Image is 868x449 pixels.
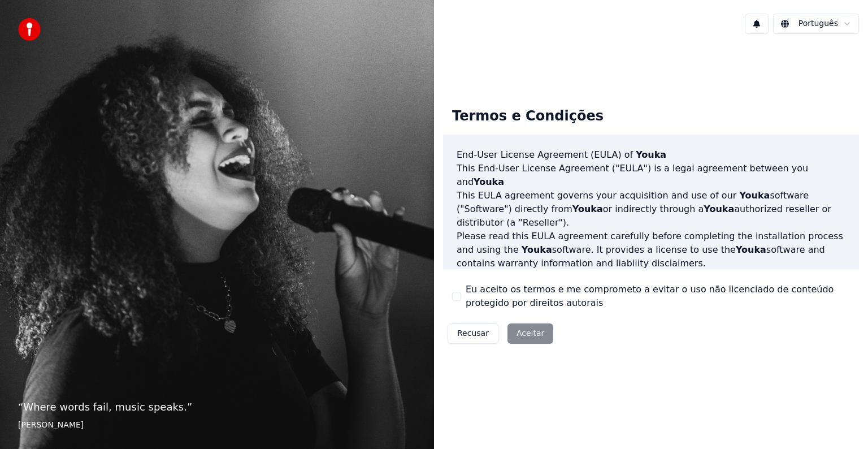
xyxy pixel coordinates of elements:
[466,283,850,310] label: Eu aceito os termos e me comprometo a evitar o uso não licenciado de conteúdo protegido por direi...
[739,190,770,201] span: Youka
[457,162,845,189] p: This End-User License Agreement ("EULA") is a legal agreement between you and
[636,149,666,160] span: Youka
[572,204,603,214] span: Youka
[457,230,845,270] p: Please read this EULA agreement carefully before completing the installation process and using th...
[736,244,766,255] span: Youka
[18,18,41,41] img: youka
[474,176,504,187] span: Youka
[18,399,416,415] p: “ Where words fail, music speaks. ”
[704,204,734,214] span: Youka
[457,189,845,230] p: This EULA agreement governs your acquisition and use of our software ("Software") directly from o...
[448,323,498,344] button: Recusar
[522,244,552,255] span: Youka
[443,98,613,135] div: Termos e Condições
[18,420,416,431] footer: [PERSON_NAME]
[457,148,845,162] h3: End-User License Agreement (EULA) of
